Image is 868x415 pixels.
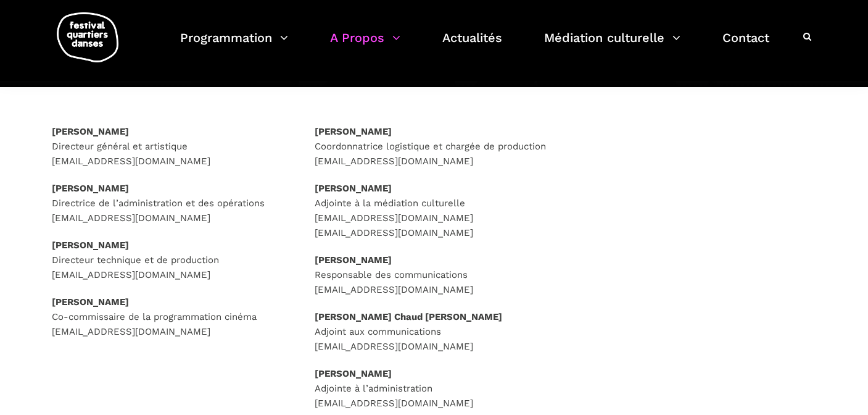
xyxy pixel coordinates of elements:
[52,295,291,339] p: Co-commissaire de la programmation cinéma [EMAIL_ADDRESS][DOMAIN_NAME]
[52,296,129,308] strong: [PERSON_NAME]
[315,368,392,379] strong: [PERSON_NAME]
[315,181,553,240] p: Adjointe à la médiation culturelle [EMAIL_ADDRESS][DOMAIN_NAME] [EMAIL_ADDRESS][DOMAIN_NAME]
[315,309,553,354] p: Adjoint aux communications [EMAIL_ADDRESS][DOMAIN_NAME]
[330,27,400,64] a: A Propos
[57,12,118,62] img: logo-fqd-med
[315,311,502,322] strong: [PERSON_NAME] Chaud [PERSON_NAME]
[315,183,392,194] strong: [PERSON_NAME]
[52,240,129,251] strong: [PERSON_NAME]
[52,181,291,225] p: Directrice de l’administration et des opérations [EMAIL_ADDRESS][DOMAIN_NAME]
[315,254,392,266] strong: [PERSON_NAME]
[315,126,392,137] strong: [PERSON_NAME]
[722,27,769,64] a: Contact
[52,183,129,194] strong: [PERSON_NAME]
[315,253,553,297] p: Responsable des communications [EMAIL_ADDRESS][DOMAIN_NAME]
[442,27,502,64] a: Actualités
[52,238,291,282] p: Directeur technique et de production [EMAIL_ADDRESS][DOMAIN_NAME]
[544,27,680,64] a: Médiation culturelle
[315,366,553,411] p: Adjointe à l’administration [EMAIL_ADDRESS][DOMAIN_NAME]
[180,27,288,64] a: Programmation
[52,124,291,169] p: Directeur général et artistique [EMAIL_ADDRESS][DOMAIN_NAME]
[315,124,553,169] p: Coordonnatrice logistique et chargée de production [EMAIL_ADDRESS][DOMAIN_NAME]
[52,126,129,137] strong: [PERSON_NAME]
